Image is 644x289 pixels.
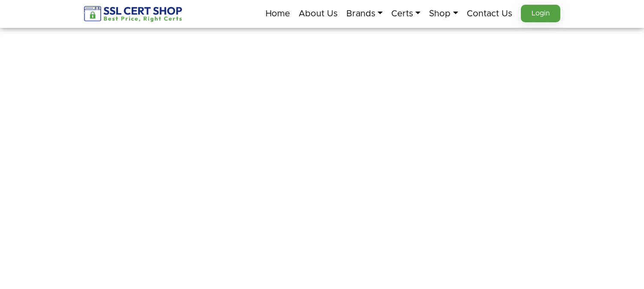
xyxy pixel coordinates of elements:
a: About Us [299,5,338,23]
img: sslcertshop-logo [84,6,183,22]
a: Shop [429,5,458,23]
a: Brands [346,5,383,23]
a: Home [266,5,290,23]
a: Login [521,5,560,22]
a: Contact Us [467,5,512,23]
a: Certs [391,5,420,23]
